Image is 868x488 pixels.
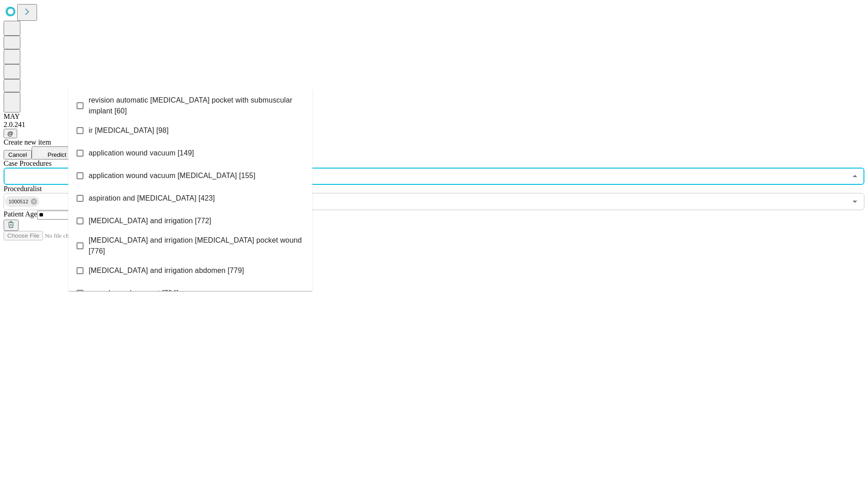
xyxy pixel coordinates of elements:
[89,216,211,226] span: [MEDICAL_DATA] and irrigation [772]
[4,129,17,138] button: @
[4,210,37,218] span: Patient Age
[4,121,864,129] div: 2.0.241
[849,195,861,208] button: Open
[89,288,179,299] span: wound vac placement [784]
[89,235,305,257] span: [MEDICAL_DATA] and irrigation [MEDICAL_DATA] pocket wound [776]
[4,160,52,167] span: Scheduled Procedure
[4,185,42,192] span: Proceduralist
[89,148,194,159] span: application wound vacuum [149]
[47,151,66,158] span: Predict
[89,170,255,181] span: application wound vacuum [MEDICAL_DATA] [155]
[8,151,27,158] span: Cancel
[89,265,244,276] span: [MEDICAL_DATA] and irrigation abdomen [779]
[5,197,32,207] span: 1000512
[89,95,305,117] span: revision automatic [MEDICAL_DATA] pocket with submuscular implant [60]
[7,130,14,137] span: @
[89,193,215,204] span: aspiration and [MEDICAL_DATA] [423]
[5,196,39,207] div: 1000512
[4,138,51,146] span: Create new item
[4,150,32,160] button: Cancel
[89,125,169,136] span: ir [MEDICAL_DATA] [98]
[32,146,73,160] button: Predict
[4,113,864,121] div: MAY
[849,170,861,183] button: Close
